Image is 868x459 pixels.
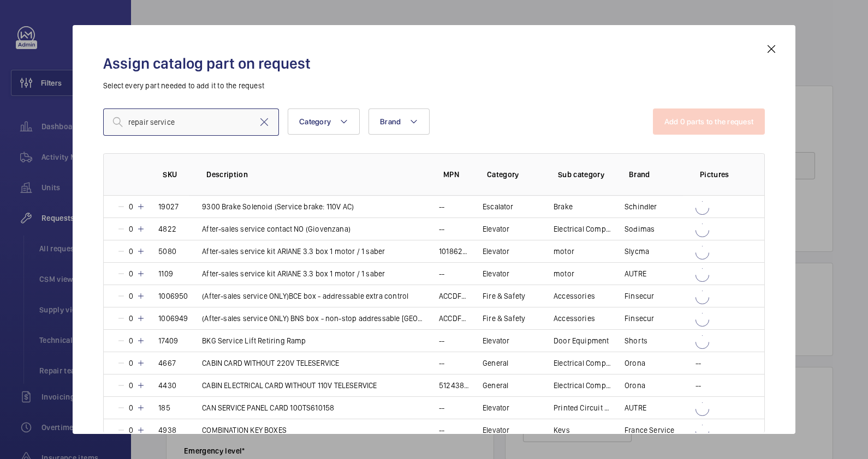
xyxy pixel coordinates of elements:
p: Fire & Safety [483,313,525,324]
p: (After-sales service ONLY) BNS box - non-stop addressable [GEOGRAPHIC_DATA] [202,313,426,324]
p: 1109 [158,268,173,279]
p: ACCDF514 [439,313,469,324]
p: 5124387-1 [439,380,469,391]
p: Elevator [483,246,509,257]
p: AUTRE [625,268,646,279]
p: -- [695,358,701,369]
p: 4667 [158,358,176,369]
p: General [483,358,508,369]
p: COMBINATION KEY BOXES [202,425,287,436]
p: Finsecur [625,291,654,301]
p: Schindler [625,201,657,212]
p: -- [439,224,444,234]
p: 1006950 [158,291,188,301]
p: CAN SERVICE PANEL CARD 10OTS610158 [202,402,334,413]
p: (After-sales service ONLY)BCE box - addressable extra control [202,291,408,301]
p: Finsecur [625,313,654,324]
p: Sodimas [625,224,655,234]
p: 0 [126,201,136,212]
p: 1006949 [158,313,188,324]
p: Printed Circuit Board [554,402,611,413]
p: After-sales service kit ARIANE 3.3 box 1 motor / 1 saber [202,246,385,257]
p: Escalator [483,201,514,212]
p: Elevator [483,402,509,413]
p: Shorts [625,335,647,346]
p: General [483,380,508,391]
p: 4430 [158,380,176,391]
p: -- [439,268,444,279]
button: Add 0 parts to the request [653,108,765,135]
p: After-sales service contact NO (Giovenzana) [202,224,350,234]
p: 10186291 [439,246,469,257]
p: Description [206,169,426,180]
p: Accessories [554,313,595,324]
p: 185 [158,402,170,413]
p: 0 [126,291,136,301]
p: 0 [126,313,136,324]
p: Keys [554,425,570,436]
p: 0 [126,358,136,369]
p: Elevator [483,224,509,234]
p: Elevator [483,268,509,279]
p: Accessories [554,291,595,301]
h2: Assign catalog part on request [103,53,765,74]
p: 0 [126,402,136,413]
p: -- [439,335,444,346]
p: Electrical Component [554,358,611,369]
p: AUTRE [625,402,646,413]
p: 17409 [158,335,178,346]
p: Sub category [558,169,611,180]
p: France Service [625,425,675,436]
p: Orona [625,380,645,391]
p: Brand [629,169,682,180]
p: SKU [163,169,189,180]
p: Elevator [483,425,509,436]
button: Brand [368,108,430,135]
p: -- [439,402,444,413]
p: -- [439,201,444,212]
p: After-sales service kit ARIANE 3.3 box 1 motor / 1 saber [202,268,385,279]
span: Brand [380,117,401,126]
span: Category [299,117,331,126]
p: CABIN ELECTRICAL CARD WITHOUT 110V TELESERVICE [202,380,377,391]
p: -- [439,358,444,369]
p: 0 [126,380,136,391]
p: Orona [625,358,645,369]
input: Find a part [103,108,279,136]
p: 5080 [158,246,176,257]
p: Electrical Component [554,380,611,391]
p: -- [439,425,444,436]
p: CABIN CARD WITHOUT 220V TELESERVICE [202,358,339,369]
p: 0 [126,268,136,279]
p: Select every part needed to add it to the request [103,80,765,91]
p: Category [487,169,540,180]
p: motor [554,268,574,279]
p: Slycma [625,246,649,257]
p: BKG Service Lift Retiring Ramp [202,335,306,346]
p: 9300 Brake Solenoid (Service brake: 110V AC) [202,201,354,212]
p: 19027 [158,201,179,212]
p: Elevator [483,335,509,346]
p: ACCDF515 [439,291,469,301]
p: MPN [443,169,469,180]
p: -- [695,380,701,391]
p: Electrical Component [554,224,611,234]
p: 0 [126,335,136,346]
p: 4822 [158,224,176,234]
p: Door Equipment [554,335,609,346]
p: 0 [126,224,136,234]
button: Category [288,108,360,135]
p: Pictures [700,169,742,180]
p: 0 [126,425,136,436]
p: Fire & Safety [483,291,525,301]
p: Brake [554,201,573,212]
p: 4938 [158,425,176,436]
p: 0 [126,246,136,257]
p: motor [554,246,574,257]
